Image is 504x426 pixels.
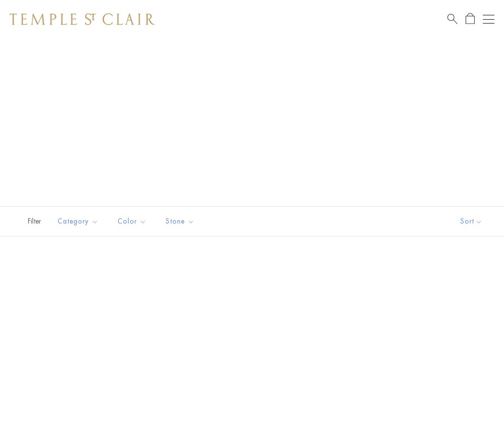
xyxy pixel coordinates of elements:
[110,211,154,232] button: Color
[161,215,202,227] span: Stone
[10,13,155,25] img: Temple St. Clair
[113,215,154,227] span: Color
[466,13,475,25] a: Open Shopping Bag
[439,207,504,236] button: Show sort by
[158,211,202,232] button: Stone
[447,13,457,25] a: Search
[483,13,494,25] button: Open navigation
[50,211,106,232] button: Category
[53,215,106,227] span: Category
